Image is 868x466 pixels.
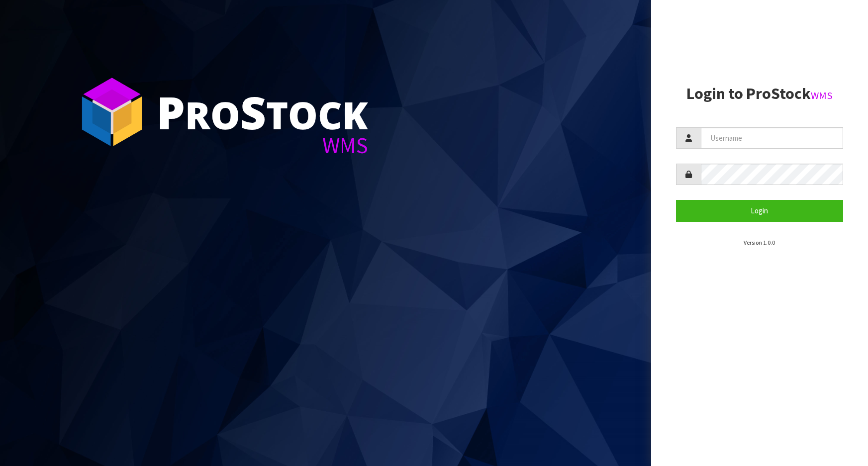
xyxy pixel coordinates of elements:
img: ProStock Cube [75,75,149,149]
button: Login [676,200,843,221]
div: ro tock [157,90,368,134]
h2: Login to ProStock [676,85,843,102]
span: P [157,82,185,142]
small: WMS [811,89,833,102]
span: S [240,82,266,142]
small: Version 1.0.0 [744,239,775,246]
div: WMS [157,134,368,157]
input: Username [701,127,843,149]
